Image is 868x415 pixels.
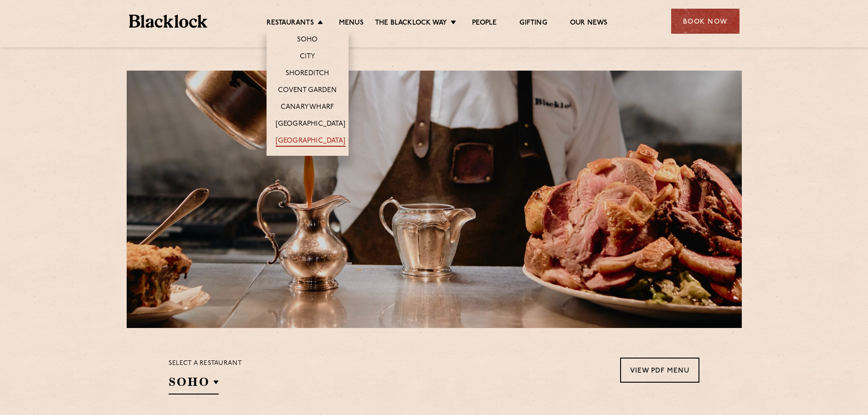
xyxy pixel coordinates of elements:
[278,86,337,96] a: Covent Garden
[339,19,364,29] a: Menus
[169,358,242,369] p: Select a restaurant
[169,374,219,395] h2: SOHO
[570,19,608,29] a: Our News
[276,120,345,130] a: [GEOGRAPHIC_DATA]
[620,358,699,383] a: View PDF Menu
[671,9,740,34] div: Book Now
[297,36,318,46] a: Soho
[281,103,334,113] a: Canary Wharf
[375,19,447,29] a: The Blacklock Way
[276,137,345,147] a: [GEOGRAPHIC_DATA]
[519,19,547,29] a: Gifting
[300,52,315,62] a: City
[129,15,208,28] img: BL_Textured_Logo-footer-cropped.svg
[267,19,314,29] a: Restaurants
[472,19,497,29] a: People
[286,69,329,79] a: Shoreditch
